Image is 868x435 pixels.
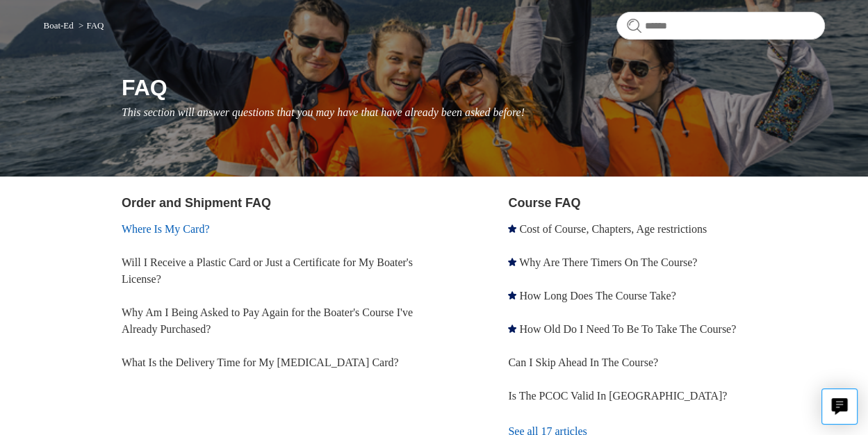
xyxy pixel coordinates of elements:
[616,12,825,40] input: Search
[508,325,516,333] svg: Promoted article
[519,256,697,268] a: Why Are There Timers On The Course?
[821,388,858,425] button: Live chat
[519,290,675,302] a: How Long Does The Course Take?
[122,104,825,121] p: This section will answer questions that you may have that have already been asked before!
[508,196,580,210] a: Course FAQ
[519,323,736,335] a: How Old Do I Need To Be To Take The Course?
[122,306,413,335] a: Why Am I Being Asked to Pay Again for the Boater's Course I've Already Purchased?
[508,291,516,299] svg: Promoted article
[122,256,413,285] a: Will I Receive a Plastic Card or Just a Certificate for My Boater's License?
[508,356,658,368] a: Can I Skip Ahead In The Course?
[122,356,399,368] a: What Is the Delivery Time for My [MEDICAL_DATA] Card?
[508,390,727,402] a: Is The PCOC Valid In [GEOGRAPHIC_DATA]?
[43,20,73,31] a: Boat-Ed
[122,223,210,235] a: Where Is My Card?
[508,224,516,233] svg: Promoted article
[122,196,271,210] a: Order and Shipment FAQ
[43,20,76,31] li: Boat-Ed
[519,223,707,235] a: Cost of Course, Chapters, Age restrictions
[122,71,825,104] h1: FAQ
[76,20,104,31] li: FAQ
[508,258,516,266] svg: Promoted article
